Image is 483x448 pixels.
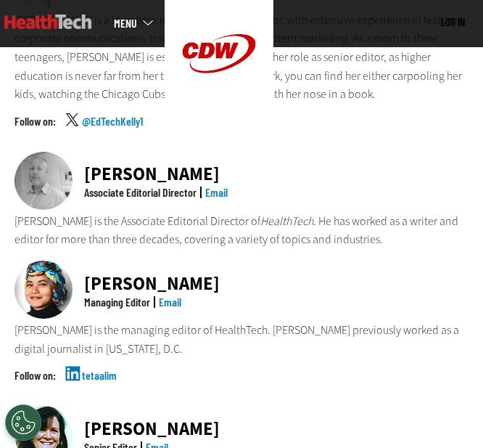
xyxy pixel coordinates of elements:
a: Email [159,295,181,309]
a: @EdTechKelly1 [82,115,143,152]
div: Associate Editorial Director [84,187,197,198]
div: User menu [441,16,465,30]
img: Teta Alim [15,261,73,319]
button: Open Preferences [5,404,41,441]
p: [PERSON_NAME] is the Associate Editorial Director of . He has worked as a writer and editor for m... [15,212,468,249]
a: Email [205,185,228,199]
em: HealthTech [260,213,313,229]
div: Managing Editor [84,296,150,308]
a: CDW [165,96,273,111]
a: tetaalim [82,370,117,406]
img: Home [4,15,92,29]
div: [PERSON_NAME] [84,274,220,293]
p: [PERSON_NAME] is the managing editor of HealthTech. [PERSON_NAME] previously worked as a digital ... [15,321,468,358]
div: [PERSON_NAME] [84,420,220,438]
img: Matt McLaughlin [15,152,73,210]
a: mobile-menu [114,17,165,29]
a: Log in [441,15,465,28]
div: Cookies Settings [5,404,41,441]
div: [PERSON_NAME] [84,165,228,183]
